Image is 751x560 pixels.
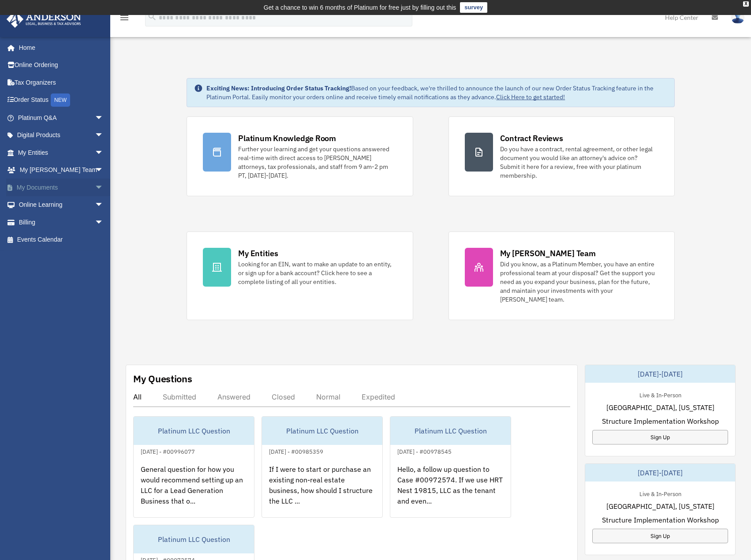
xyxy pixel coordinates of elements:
[264,2,456,13] div: Get a chance to win 6 months of Platinum for free just by filling out this
[238,133,336,144] div: Platinum Knowledge Room
[500,133,563,144] div: Contract Reviews
[95,144,112,162] span: arrow_drop_down
[238,248,278,259] div: My Entities
[390,417,511,445] div: Platinum LLC Question
[390,457,511,526] div: Hello, a follow up question to Case #00972574. If we use HRT Nest 19815, LLC as the tenant and ev...
[448,116,675,196] a: Contract Reviews Do you have a contract, rental agreement, or other legal document you would like...
[262,446,330,455] div: [DATE] - #00985359
[95,161,112,179] span: arrow_drop_down
[238,145,396,180] div: Further your learning and get your questions answered real-time with direct access to [PERSON_NAM...
[592,430,728,444] a: Sign Up
[134,525,254,553] div: Platinum LLC Question
[743,1,749,7] div: close
[6,109,117,127] a: Platinum Q&Aarrow_drop_down
[390,446,459,455] div: [DATE] - #00978545
[134,446,202,455] div: [DATE] - #00996077
[95,109,112,127] span: arrow_drop_down
[206,84,351,92] strong: Exciting News: Introducing Order Status Tracking!
[606,501,714,511] span: [GEOGRAPHIC_DATA], [US_STATE]
[134,417,254,445] div: Platinum LLC Question
[632,390,688,399] div: Live & In-Person
[460,2,487,13] a: survey
[602,515,719,525] span: Structure Implementation Workshop
[217,392,250,401] div: Answered
[6,91,117,109] a: Order StatusNEW
[262,417,382,445] div: Platinum LLC Question
[6,196,117,214] a: Online Learningarrow_drop_down
[606,402,714,413] span: [GEOGRAPHIC_DATA], [US_STATE]
[134,457,254,526] div: General question for how you would recommend setting up an LLC for a Lead Generation Business tha...
[316,392,340,401] div: Normal
[133,392,142,401] div: All
[262,416,383,518] a: Platinum LLC Question[DATE] - #00985359If I were to start or purchase an existing non-real estate...
[6,74,117,91] a: Tax Organizers
[602,416,719,426] span: Structure Implementation Workshop
[6,213,117,231] a: Billingarrow_drop_down
[6,56,117,74] a: Online Ordering
[4,11,84,28] img: Anderson Advisors Platinum Portal
[500,145,658,180] div: Do you have a contract, rental agreement, or other legal document you would like an attorney's ad...
[585,464,735,482] div: [DATE]-[DATE]
[163,392,196,401] div: Submitted
[133,416,254,518] a: Platinum LLC Question[DATE] - #00996077General question for how you would recommend setting up an...
[187,231,413,320] a: My Entities Looking for an EIN, want to make an update to an entity, or sign up for a bank accoun...
[6,127,117,144] a: Digital Productsarrow_drop_down
[731,11,744,24] img: User Pic
[95,179,112,197] span: arrow_drop_down
[585,365,735,383] div: [DATE]-[DATE]
[6,144,117,161] a: My Entitiesarrow_drop_down
[500,260,658,304] div: Did you know, as a Platinum Member, you have an entire professional team at your disposal? Get th...
[390,416,511,518] a: Platinum LLC Question[DATE] - #00978545Hello, a follow up question to Case #00972574. If we use H...
[51,93,70,107] div: NEW
[496,93,565,101] a: Click Here to get started!
[95,196,112,214] span: arrow_drop_down
[362,392,395,401] div: Expedited
[632,489,688,498] div: Live & In-Person
[147,12,157,22] i: search
[206,84,667,101] div: Based on your feedback, we're thrilled to announce the launch of our new Order Status Tracking fe...
[6,161,117,179] a: My [PERSON_NAME] Teamarrow_drop_down
[95,213,112,231] span: arrow_drop_down
[448,231,675,320] a: My [PERSON_NAME] Team Did you know, as a Platinum Member, you have an entire professional team at...
[238,260,396,286] div: Looking for an EIN, want to make an update to an entity, or sign up for a bank account? Click her...
[95,127,112,145] span: arrow_drop_down
[119,15,130,23] a: menu
[119,12,130,23] i: menu
[6,39,112,56] a: Home
[592,529,728,543] a: Sign Up
[6,179,117,196] a: My Documentsarrow_drop_down
[6,231,117,249] a: Events Calendar
[272,392,295,401] div: Closed
[187,116,413,196] a: Platinum Knowledge Room Further your learning and get your questions answered real-time with dire...
[500,248,596,259] div: My [PERSON_NAME] Team
[133,372,192,385] div: My Questions
[262,457,382,526] div: If I were to start or purchase an existing non-real estate business, how should I structure the L...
